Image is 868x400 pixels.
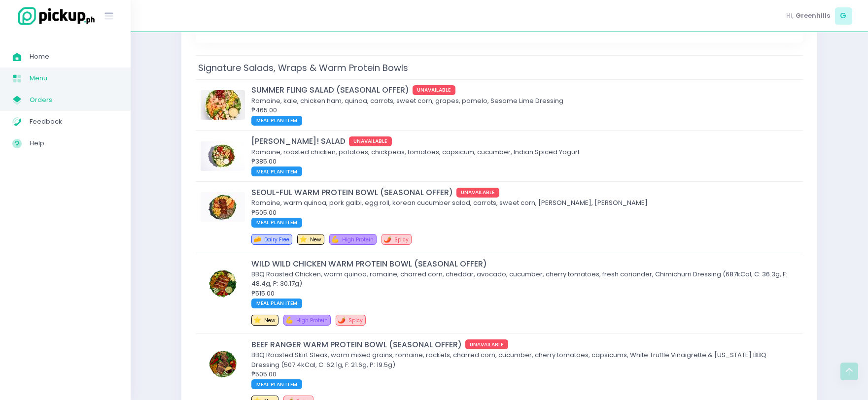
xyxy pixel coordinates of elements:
div: WILD WILD CHICKEN WARM PROTEIN BOWL (SEASONAL OFFER) [251,258,795,269]
img: SEOUL-FUL WARM PROTEIN BOWL (SEASONAL OFFER) [201,192,245,222]
td: SUMMER FLING SALAD (SEASONAL OFFER)SUMMER FLING SALAD (SEASONAL OFFER)UNAVAILABLERomaine, kale, c... [196,79,803,131]
div: ₱505.00 [251,208,795,218]
span: Dairy Free [264,236,289,243]
div: BEEF RANGER WARM PROTEIN BOWL (SEASONAL OFFER) [251,339,795,350]
span: UNAVAILABLE [465,339,509,349]
span: Help [30,137,118,150]
span: MEAL PLAN ITEM [251,379,302,389]
span: 🌶️ [383,234,391,244]
div: Romaine, roasted chicken, potatoes, chickpeas, tomatoes, capsicum, cucumber, Indian Spiced Yogurt [251,147,795,157]
span: 🌶️ [338,315,346,325]
span: High Protein [296,317,328,324]
span: Spicy [348,317,363,324]
img: JAI HO! SALAD [201,141,245,171]
span: Hi, [787,11,794,21]
td: SEOUL-FUL WARM PROTEIN BOWL (SEASONAL OFFER)SEOUL-FUL WARM PROTEIN BOWL (SEASONAL OFFER)UNAVAILAB... [196,182,803,253]
span: High Protein [342,236,374,243]
span: UNAVAILABLE [456,188,500,198]
span: Spicy [394,236,409,243]
img: WILD WILD CHICKEN WARM PROTEIN BOWL (SEASONAL OFFER) [201,268,245,298]
div: [PERSON_NAME]! SALAD [251,135,795,147]
span: New [310,236,321,243]
span: ⭐ [299,234,307,244]
span: MEAL PLAN ITEM [251,116,302,126]
div: SEOUL-FUL WARM PROTEIN BOWL (SEASONAL OFFER) [251,187,795,198]
span: UNAVAILABLE [349,136,392,146]
div: ₱505.00 [251,369,795,379]
div: ₱465.00 [251,105,795,115]
div: Romaine, warm quinoa, pork galbi, egg roll, korean cucumber salad, carrots, sweet corn, [PERSON_N... [251,198,795,208]
div: BBQ Roasted Skirt Steak, warm mixed grains, romaine, rockets, charred corn, cucumber, cherry toma... [251,350,795,369]
span: Signature Salads, Wraps & Warm Protein Bowls [196,59,411,76]
div: ₱515.00 [251,289,795,299]
td: JAI HO! SALAD[PERSON_NAME]! SALADUNAVAILABLERomaine, roasted chicken, potatoes, chickpeas, tomato... [196,131,803,182]
img: SUMMER FLING SALAD (SEASONAL OFFER) [201,90,245,120]
img: logo [12,5,96,27]
span: UNAVAILABLE [413,85,456,95]
span: Feedback [30,115,118,128]
span: 🧀 [253,234,261,244]
span: MEAL PLAN ITEM [251,299,302,308]
span: New [264,317,276,324]
img: BEEF RANGER WARM PROTEIN BOWL (SEASONAL OFFER) [201,349,245,379]
span: G [835,7,852,25]
span: Greenhills [796,11,830,21]
div: Romaine, kale, chicken ham, quinoa, carrots, sweet corn, grapes, pomelo, Sesame Lime Dressing [251,96,795,106]
span: MEAL PLAN ITEM [251,167,302,176]
span: MEAL PLAN ITEM [251,218,302,228]
span: Menu [30,72,118,85]
span: Home [30,50,118,63]
div: SUMMER FLING SALAD (SEASONAL OFFER) [251,84,795,96]
div: ₱385.00 [251,157,795,167]
div: BBQ Roasted Chicken, warm quinoa, romaine, charred corn, cheddar, avocado, cucumber, cherry tomat... [251,269,795,289]
span: Orders [30,94,118,106]
span: 💪 [285,315,293,325]
td: WILD WILD CHICKEN WARM PROTEIN BOWL (SEASONAL OFFER)WILD WILD CHICKEN WARM PROTEIN BOWL (SEASONAL... [196,253,803,333]
span: ⭐ [253,315,261,325]
span: 💪 [331,234,339,244]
